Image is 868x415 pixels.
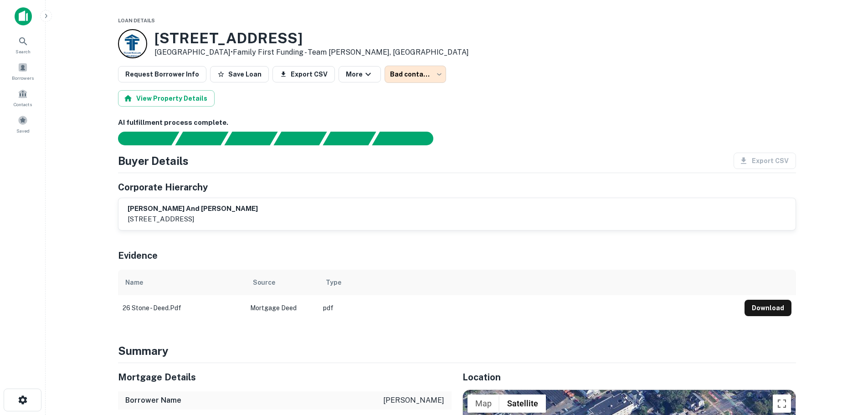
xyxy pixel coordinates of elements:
[210,66,269,82] button: Save Loan
[118,180,208,194] h5: Corporate Hierarchy
[15,7,32,26] img: capitalize-icon.png
[272,66,335,82] button: Export CSV
[385,66,446,83] div: Bad contact info
[246,295,318,321] td: Mortgage Deed
[273,132,327,145] div: Principals found, AI now looking for contact information...
[253,277,275,288] div: Source
[118,270,246,295] th: Name
[383,395,444,406] p: [PERSON_NAME]
[128,204,258,214] h6: [PERSON_NAME] and [PERSON_NAME]
[118,118,796,128] h6: AI fulfillment process complete.
[822,342,868,386] iframe: Chat Widget
[118,370,452,384] h5: Mortgage Details
[14,101,32,108] span: Contacts
[462,370,796,384] h5: Location
[318,270,740,295] th: Type
[339,66,381,82] button: More
[128,214,258,225] p: [STREET_ADDRESS]
[118,153,189,169] h4: Buyer Details
[118,18,155,23] span: Loan Details
[118,249,158,262] h5: Evidence
[3,59,43,83] a: Borrowers
[326,277,341,288] div: Type
[15,48,31,55] span: Search
[246,270,318,295] th: Source
[3,32,43,57] a: Search
[499,395,546,413] button: Show satellite imagery
[233,48,469,56] a: Family First Funding - Team [PERSON_NAME], [GEOGRAPHIC_DATA]
[118,270,796,321] div: scrollable content
[467,395,499,413] button: Show street map
[323,132,376,145] div: Principals found, still searching for contact information. This may take time...
[118,343,796,359] h4: Summary
[118,66,206,82] button: Request Borrower Info
[773,395,791,413] button: Toggle fullscreen view
[118,295,246,321] td: 26 stone - deed.pdf
[175,132,228,145] div: Your request is received and processing...
[16,127,30,134] span: Saved
[3,112,43,136] a: Saved
[125,277,143,288] div: Name
[372,132,444,145] div: AI fulfillment process complete.
[318,295,740,321] td: pdf
[745,300,791,316] button: Download
[125,395,181,406] h6: Borrower Name
[154,47,469,58] p: [GEOGRAPHIC_DATA] •
[12,74,34,82] span: Borrowers
[154,30,469,47] h3: [STREET_ADDRESS]
[107,132,175,145] div: Sending borrower request to AI...
[3,85,43,110] a: Contacts
[224,132,277,145] div: Documents found, AI parsing details...
[118,90,215,107] button: View Property Details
